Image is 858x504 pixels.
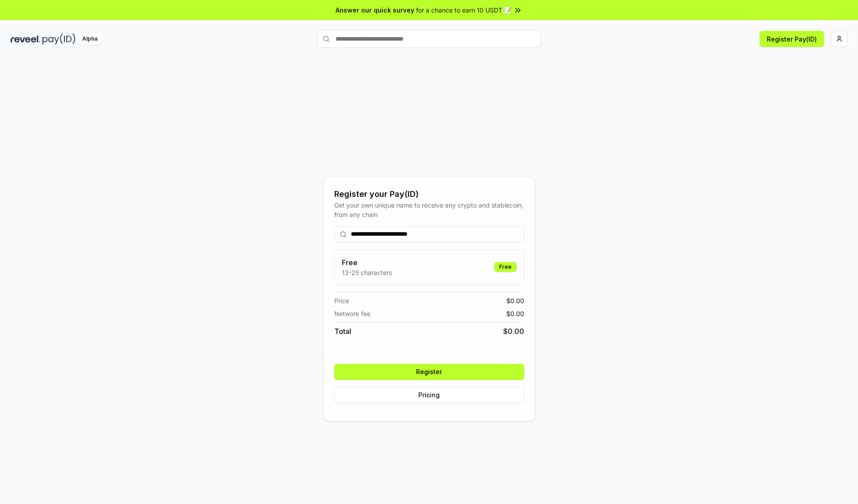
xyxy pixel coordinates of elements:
[11,33,41,45] img: reveel_dark
[494,262,517,272] div: Free
[77,33,102,45] div: Alpha
[342,257,392,268] h3: Free
[334,387,524,403] button: Pricing
[503,326,524,337] span: $ 0.00
[334,200,524,219] div: Get your own unique name to receive any crypto and stablecoin, from any chain
[506,309,524,318] span: $ 0.00
[336,5,414,15] span: Answer our quick survey
[334,364,524,380] button: Register
[342,268,392,277] p: 13-25 characters
[334,326,351,337] span: Total
[334,188,524,200] div: Register your Pay(ID)
[416,5,512,15] span: for a chance to earn 10 USDT 📝
[334,296,349,305] span: Price
[760,31,824,47] button: Register Pay(ID)
[506,296,524,305] span: $ 0.00
[42,33,76,45] img: pay_id
[334,309,370,318] span: Network fee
